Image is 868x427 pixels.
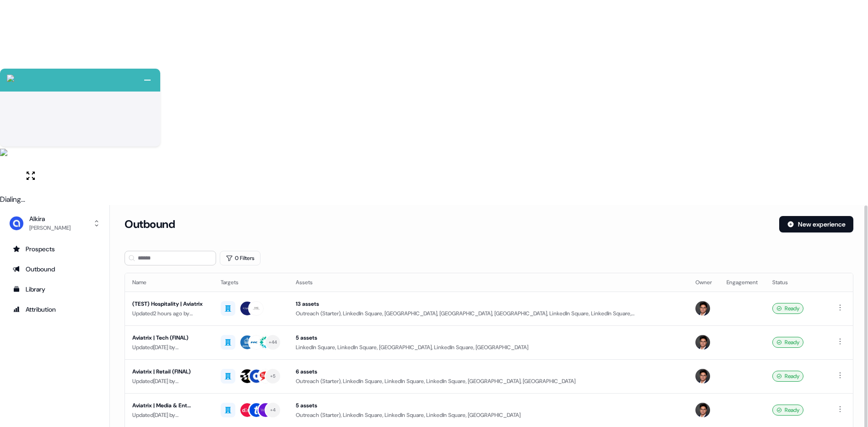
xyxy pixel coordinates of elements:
div: Outreach (Starter), LinkedIn Square, [GEOGRAPHIC_DATA], [GEOGRAPHIC_DATA], [GEOGRAPHIC_DATA], Lin... [296,309,681,318]
div: Alkira [29,214,71,223]
div: Aviatrix | Retail (FINAL) [132,367,206,376]
img: Hugh [695,335,710,350]
a: Go to prospects [7,242,102,256]
div: Ready [772,337,803,348]
th: Name [125,273,213,292]
a: Go to outbound experience [7,262,102,276]
div: Outreach (Starter), LinkedIn Square, LinkedIn Square, LinkedIn Square, [GEOGRAPHIC_DATA] [296,411,681,420]
div: Attribution [13,305,97,314]
div: 5 assets [296,333,681,342]
div: Updated [DATE] by [PERSON_NAME] [132,343,206,352]
div: Aviatrix | Media & Ent (FINAL) [132,401,206,410]
img: Hugh [695,369,710,384]
div: (TEST) Hospitality | Aviatrix [132,299,206,308]
button: New experience [779,216,853,232]
div: Updated [DATE] by [PERSON_NAME] [132,411,206,420]
div: LinkedIn Square, LinkedIn Square, [GEOGRAPHIC_DATA], LinkedIn Square, [GEOGRAPHIC_DATA] [296,343,681,352]
div: + 44 [269,338,277,346]
div: Ready [772,371,803,382]
div: Aviatrix | Tech (FINAL) [132,333,206,342]
div: Updated 2 hours ago by [PERSON_NAME] [132,309,206,318]
button: Alkira[PERSON_NAME] [7,212,102,234]
div: 13 assets [296,299,681,308]
th: Status [765,273,827,292]
div: Ready [772,405,803,416]
div: Prospects [13,244,97,254]
div: Outbound [13,265,97,274]
th: Engagement [719,273,765,292]
div: 5 assets [296,401,681,410]
img: Hugh [695,403,710,417]
a: Go to attribution [7,302,102,317]
div: Ready [772,303,803,314]
img: Hugh [695,301,710,316]
div: + 4 [270,406,276,414]
div: Updated [DATE] by [PERSON_NAME] [132,377,206,386]
th: Owner [688,273,719,292]
a: Go to templates [7,282,102,297]
th: Targets [213,273,288,292]
div: + 5 [270,372,276,380]
div: [PERSON_NAME] [29,223,71,232]
h3: Outbound [125,217,175,231]
th: Assets [288,273,688,292]
div: Outreach (Starter), LinkedIn Square, LinkedIn Square, LinkedIn Square, [GEOGRAPHIC_DATA], [GEOGRA... [296,377,681,386]
div: Library [13,285,97,294]
img: callcloud-icon-white-35.svg [7,75,14,82]
div: 6 assets [296,367,681,376]
button: 0 Filters [220,251,260,265]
